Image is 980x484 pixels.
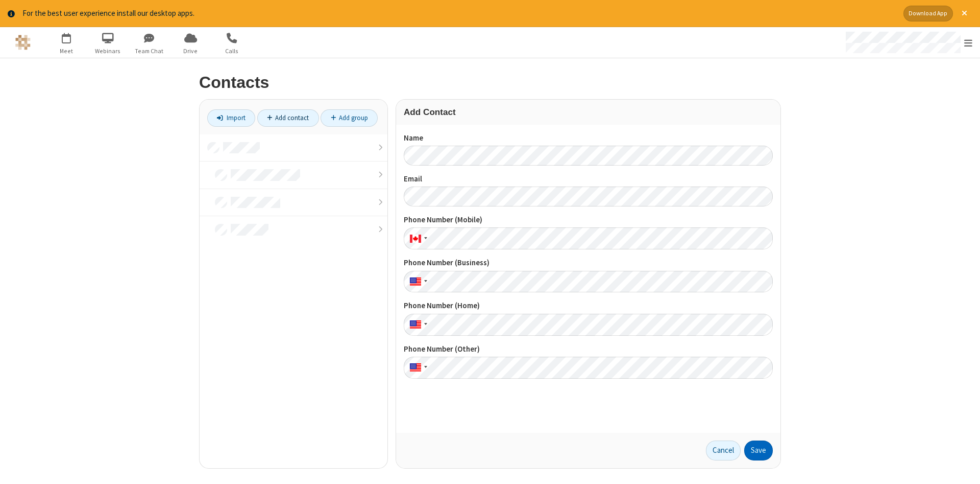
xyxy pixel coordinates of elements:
[404,107,773,117] h3: Add Contact
[199,74,781,91] h2: Contacts
[836,27,980,58] div: Open menu
[404,300,773,312] label: Phone Number (Home)
[706,441,741,461] a: Cancel
[404,173,773,185] label: Email
[903,6,953,21] button: Download App
[404,343,773,355] label: Phone Number (Other)
[130,47,168,56] span: Team Chat
[22,8,896,19] div: For the best user experience install our desktop apps.
[957,6,972,21] button: Close alert
[404,227,430,249] div: Canada: + 1
[213,47,251,56] span: Calls
[404,257,773,269] label: Phone Number (Business)
[171,47,210,56] span: Drive
[404,314,430,336] div: United States: + 1
[321,109,378,127] a: Add group
[47,47,86,56] span: Meet
[404,357,430,379] div: United States: + 1
[257,109,319,127] a: Add contact
[4,27,42,58] button: Logo
[89,47,127,56] span: Webinars
[404,214,773,226] label: Phone Number (Mobile)
[404,132,773,144] label: Name
[207,109,255,127] a: Import
[744,441,773,461] button: Save
[404,271,430,293] div: United States: + 1
[15,35,31,50] img: QA Selenium DO NOT DELETE OR CHANGE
